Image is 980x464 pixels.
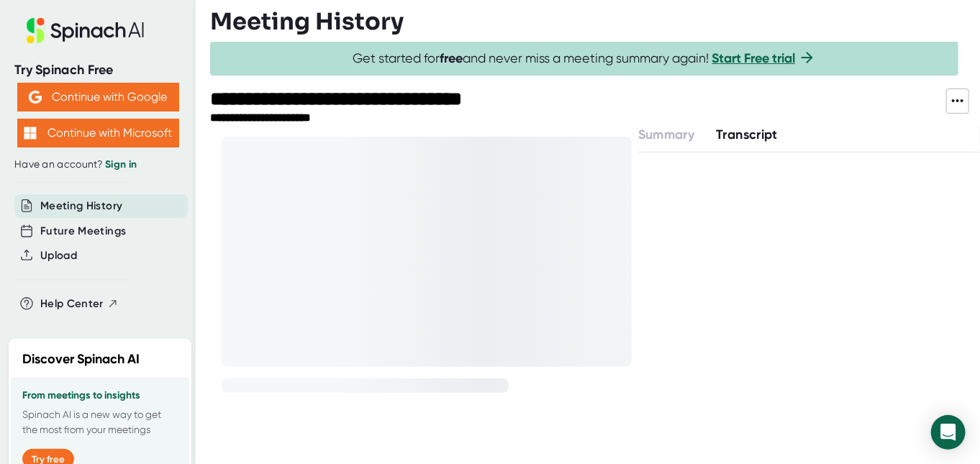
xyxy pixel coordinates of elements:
button: Upload [40,247,77,264]
button: Future Meetings [40,223,126,240]
span: Help Center [40,296,104,312]
button: Help Center [40,296,119,312]
h3: From meetings to insights [22,390,178,401]
button: Summary [638,125,694,145]
button: Continue with Microsoft [17,119,179,147]
p: Spinach AI is a new way to get the most from your meetings [22,407,178,437]
button: Meeting History [40,198,122,214]
a: Start Free trial [712,50,796,66]
span: Summary [638,127,694,142]
button: Transcript [716,125,778,145]
span: Get started for and never miss a meeting summary again! [353,50,816,67]
div: Have an account? [14,158,181,171]
div: Try Spinach Free [14,62,181,78]
button: Continue with Google [17,83,179,112]
a: Sign in [105,158,137,170]
img: Aehbyd4JwY73AAAAAElFTkSuQmCC [29,91,42,104]
div: Open Intercom Messenger [931,415,966,450]
b: free [440,50,463,66]
h3: Meeting History [210,8,404,35]
span: Transcript [716,127,778,142]
h2: Discover Spinach AI [22,350,140,369]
